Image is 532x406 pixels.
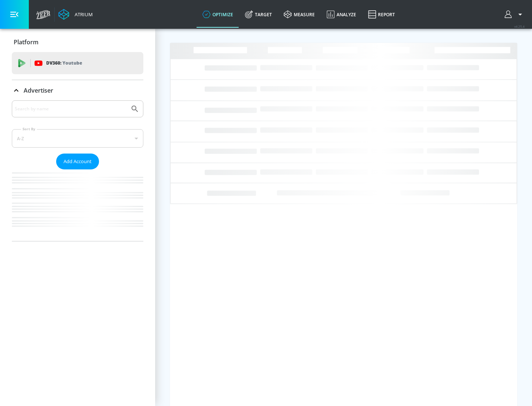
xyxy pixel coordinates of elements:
div: Atrium [72,11,93,18]
div: A-Z [12,129,143,148]
p: DV360: [46,59,82,67]
div: Advertiser [12,80,143,101]
a: Target [239,1,278,28]
div: Advertiser [12,100,143,241]
a: measure [278,1,321,28]
nav: list of Advertiser [12,169,143,241]
p: Advertiser [24,86,53,94]
button: Add Account [56,154,99,169]
p: Youtube [62,59,82,67]
a: Report [362,1,401,28]
span: v 4.25.4 [514,24,525,28]
label: Sort By [21,127,37,131]
div: DV360: Youtube [12,52,143,74]
p: Platform [14,38,38,46]
span: Add Account [64,157,92,166]
div: Platform [12,32,143,52]
a: optimize [197,1,239,28]
a: Analyze [321,1,362,28]
a: Atrium [58,9,93,20]
input: Search by name [15,104,127,114]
